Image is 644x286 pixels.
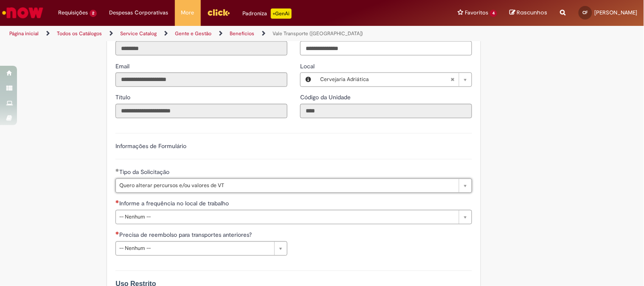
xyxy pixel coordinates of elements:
[119,168,171,176] span: Tipo da Solicitação
[490,10,497,17] span: 4
[320,73,450,87] span: Cervejaria Adriática
[110,8,169,17] span: Despesas Corporativas
[300,104,472,118] input: Código da Unidade
[301,73,316,87] button: Local, Visualizar este registro Cervejaria Adriática
[243,8,292,19] div: Padroniza
[119,231,253,239] span: Precisa de reembolso para transportes anteriores?
[271,8,292,19] p: +GenAi
[119,200,231,207] span: Informe a frequência no local de trabalho
[119,210,455,224] span: -- Nenhum --
[230,30,254,37] a: Benefícios
[300,93,352,102] label: Somente leitura - Código da Unidade
[119,242,270,255] span: -- Nenhum --
[115,94,132,101] span: Somente leitura - Título
[175,30,211,37] a: Gente e Gestão
[316,73,472,87] a: Cervejaria AdriáticaLimpar campo Local
[90,10,97,17] span: 2
[115,169,119,172] span: Obrigatório Preenchido
[115,73,287,87] input: Email
[115,104,287,118] input: Título
[115,143,186,150] label: Informações de Formulário
[273,30,363,37] a: Vale Transporte ([GEOGRAPHIC_DATA])
[58,8,88,17] span: Requisições
[446,73,459,87] abbr: Limpar campo Local
[595,9,638,16] span: [PERSON_NAME]
[300,41,472,56] input: Telefone de Contato
[207,6,230,19] img: click_logo_yellow_360x200.png
[115,232,119,235] span: Necessários
[115,41,287,56] input: ID
[465,8,488,17] span: Favoritos
[115,62,131,70] label: Somente leitura - Email
[1,4,45,21] img: ServiceNow
[9,30,39,37] a: Página inicial
[517,8,548,17] span: Rascunhos
[115,93,132,102] label: Somente leitura - Título
[300,62,316,70] span: Local
[120,30,157,37] a: Service Catalog
[181,8,194,17] span: More
[115,62,131,70] span: Somente leitura - Email
[300,94,352,101] span: Somente leitura - Código da Unidade
[119,179,455,193] span: Quero alterar percursos e/ou valores de VT
[115,200,119,204] span: Necessários
[510,9,548,17] a: Rascunhos
[6,26,423,42] ul: Trilhas de página
[583,10,588,15] span: CF
[57,30,102,37] a: Todos os Catálogos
